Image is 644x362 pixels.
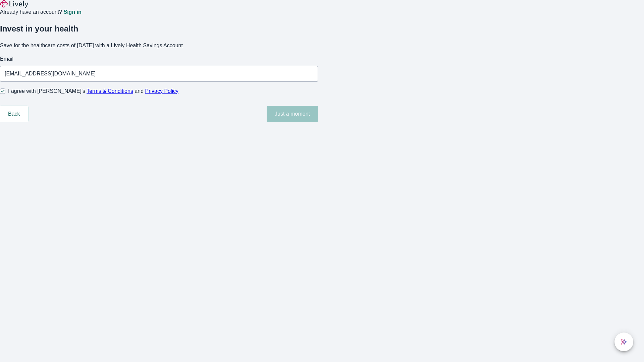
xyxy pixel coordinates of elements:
a: Sign in [63,9,81,15]
span: I agree with [PERSON_NAME]’s and [8,87,178,95]
svg: Lively AI Assistant [621,339,627,345]
button: chat [614,333,633,351]
a: Privacy Policy [145,88,179,94]
a: Terms & Conditions [87,88,133,94]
